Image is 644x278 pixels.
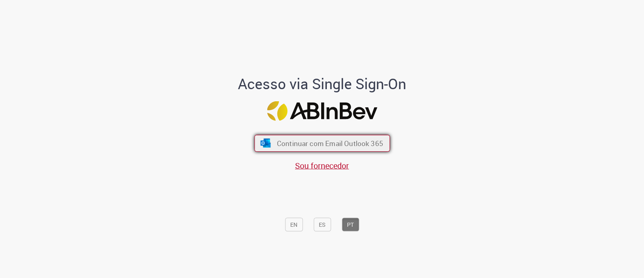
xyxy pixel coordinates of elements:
img: Logo ABInBev [267,101,377,121]
h1: Acesso via Single Sign-On [211,75,434,92]
button: ícone Azure/Microsoft 360 Continuar com Email Outlook 365 [254,135,390,152]
span: Continuar com Email Outlook 365 [277,139,383,148]
button: PT [342,217,359,231]
button: EN [285,217,303,231]
a: Sou fornecedor [295,160,349,171]
button: ES [314,217,331,231]
img: ícone Azure/Microsoft 360 [260,139,271,148]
